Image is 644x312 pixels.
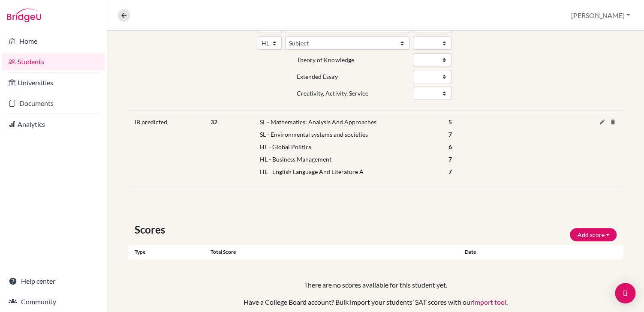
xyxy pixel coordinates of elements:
[253,142,442,151] div: HL - Global Politics
[2,53,105,70] a: Students
[458,248,540,256] div: Date
[253,167,442,176] div: HL - English Language And Literature A
[442,167,458,176] div: 7
[7,9,41,22] img: Bridge-U
[2,293,105,310] a: Community
[567,7,634,24] button: [PERSON_NAME]
[211,248,458,256] div: Total score
[2,74,105,91] a: Universities
[570,228,617,241] button: Add score
[2,273,105,290] a: Help center
[615,283,635,303] div: Open Intercom Messenger
[253,155,442,164] div: HL - Business Management
[128,117,211,180] div: IB predicted
[2,95,105,112] a: Documents
[297,55,354,64] label: Theory of Knowledge
[128,248,211,256] div: Type
[253,130,442,139] div: SL - Environmental systems and societies
[135,222,169,237] span: Scores
[204,117,247,180] div: 32
[442,142,458,151] div: 6
[2,116,105,133] a: Analytics
[297,72,337,81] label: Extended Essay
[253,117,442,126] div: SL - Mathematics: Analysis And Approaches
[442,130,458,139] div: 7
[155,280,596,290] p: There are no scores available for this student yet.
[297,89,368,98] label: Creativity, Activity, Service
[473,298,506,306] a: import tool
[442,155,458,164] div: 7
[442,117,458,126] div: 5
[155,297,596,307] p: Have a College Board account? Bulk import your students’ SAT scores with our .
[2,33,105,50] a: Home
